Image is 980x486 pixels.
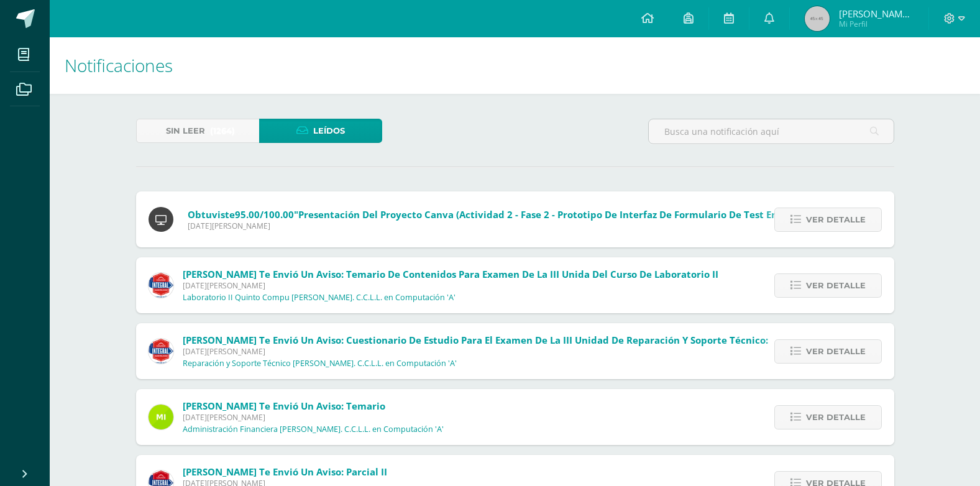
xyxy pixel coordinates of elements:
[183,400,385,412] span: [PERSON_NAME] te envió un aviso: temario
[649,119,894,144] input: Busca una notificación aquí
[183,424,444,434] p: Administración Financiera [PERSON_NAME]. C.C.L.L. en Computación 'A'
[806,406,866,429] span: Ver detalle
[806,340,866,363] span: Ver detalle
[183,293,456,303] p: Laboratorio II Quinto Compu [PERSON_NAME]. C.C.L.L. en Computación 'A'
[136,119,259,143] a: Sin leer(1264)
[183,412,444,423] span: [DATE][PERSON_NAME]
[149,273,173,298] img: c1f8528ae09fb8474fd735b50c721e50.png
[183,465,387,478] span: [PERSON_NAME] te envió un aviso: Parcial II
[183,268,718,280] span: [PERSON_NAME] te envió un aviso: Temario de Contenidos para Examen de la III Unida del curso de L...
[149,339,173,364] img: c1f8528ae09fb8474fd735b50c721e50.png
[313,119,345,142] span: Leídos
[183,359,457,369] p: Reparación y Soporte Técnico [PERSON_NAME]. C.C.L.L. en Computación 'A'
[183,280,718,291] span: [DATE][PERSON_NAME]
[839,7,914,20] span: [PERSON_NAME][GEOGRAPHIC_DATA]
[183,346,768,357] span: [DATE][PERSON_NAME]
[183,334,768,346] span: [PERSON_NAME] te envió un aviso: Cuestionario de estudio para el examen de la III Unidad de Repar...
[806,208,866,231] span: Ver detalle
[210,119,235,142] span: (1264)
[294,208,843,221] span: "Presentación del Proyecto Canva (Actividad 2 - Fase 2 - Prototipo de Interfaz de formulario de t...
[166,119,205,142] span: Sin leer
[839,19,914,29] span: Mi Perfil
[65,53,173,77] span: Notificaciones
[235,208,294,221] span: 95.00/100.00
[805,6,830,31] img: 45x45
[806,274,866,297] span: Ver detalle
[259,119,382,143] a: Leídos
[149,405,173,429] img: 8f4af3fe6ec010f2c87a2f17fab5bf8c.png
